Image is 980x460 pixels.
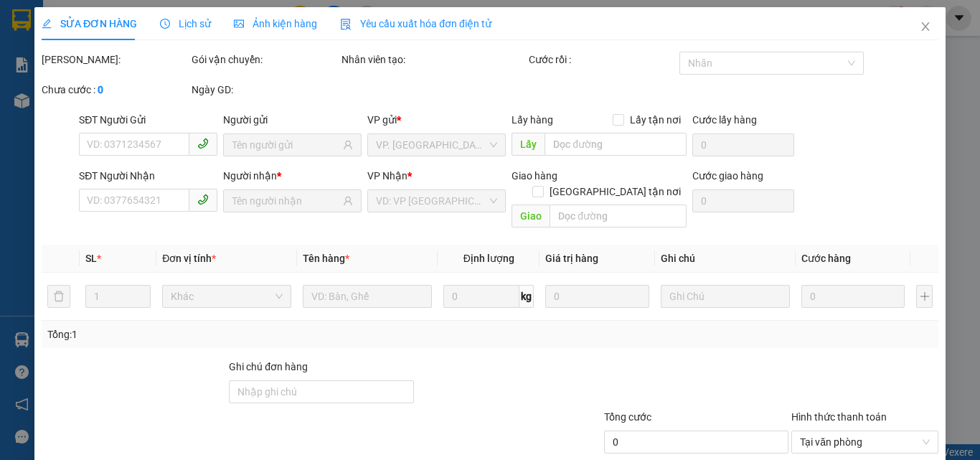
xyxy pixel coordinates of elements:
[79,112,217,128] div: SĐT Người Gửi
[192,52,339,67] div: Gói vận chuyển:
[905,7,946,47] button: Close
[162,253,216,264] span: Đơn vị tính
[519,285,534,308] span: kg
[160,19,170,29] span: clock-circle
[340,19,352,30] img: icon
[229,361,308,372] label: Ghi chú đơn hàng
[223,168,362,184] div: Người nhận
[229,380,413,403] input: Ghi chú đơn hàng
[234,19,244,29] span: picture
[340,18,491,29] span: Yêu cầu xuất hóa đơn điện tử
[692,189,794,212] input: Cước giao hàng
[171,286,283,307] span: Khác
[512,205,550,227] span: Giao
[604,411,651,423] span: Tổng cước
[160,18,211,29] span: Lịch sử
[920,21,931,32] span: close
[543,184,686,200] span: [GEOGRAPHIC_DATA] tận nơi
[232,137,340,153] input: Tên người gửi
[550,205,686,227] input: Dọc đường
[545,253,598,264] span: Giá trị hàng
[692,133,794,156] input: Cước lấy hàng
[47,285,70,308] button: delete
[234,18,317,29] span: Ảnh kiện hàng
[367,112,506,128] div: VP gửi
[42,19,52,29] span: edit
[512,133,545,156] span: Lấy
[47,327,380,342] div: Tổng: 1
[98,84,103,95] b: 0
[801,285,905,308] input: 0
[655,245,796,273] th: Ghi chú
[303,253,349,264] span: Tên hàng
[692,170,763,182] label: Cước giao hàng
[463,253,514,264] span: Định lượng
[801,253,851,264] span: Cước hàng
[343,196,353,206] span: user
[692,114,756,126] label: Cước lấy hàng
[512,114,553,126] span: Lấy hàng
[512,170,557,182] span: Giao hàng
[42,18,137,29] span: SỬA ĐƠN HÀNG
[303,285,432,308] input: VD: Bàn, Ghế
[367,170,407,182] span: VP Nhận
[376,134,497,156] span: VP. Đồng Phước
[223,112,362,128] div: Người gửi
[42,52,189,67] div: [PERSON_NAME]:
[529,52,676,67] div: Cước rồi :
[232,193,340,209] input: Tên người nhận
[42,82,189,98] div: Chưa cước :
[192,82,339,98] div: Ngày GD:
[791,411,887,423] label: Hình thức thanh toán
[623,112,686,128] span: Lấy tận nơi
[341,52,526,67] div: Nhân viên tạo:
[197,138,209,149] span: phone
[800,431,930,453] span: Tại văn phòng
[85,253,97,264] span: SL
[197,194,209,205] span: phone
[343,140,353,150] span: user
[661,285,790,308] input: Ghi Chú
[545,133,686,156] input: Dọc đường
[79,168,217,184] div: SĐT Người Nhận
[916,285,933,308] button: plus
[545,285,649,308] input: 0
